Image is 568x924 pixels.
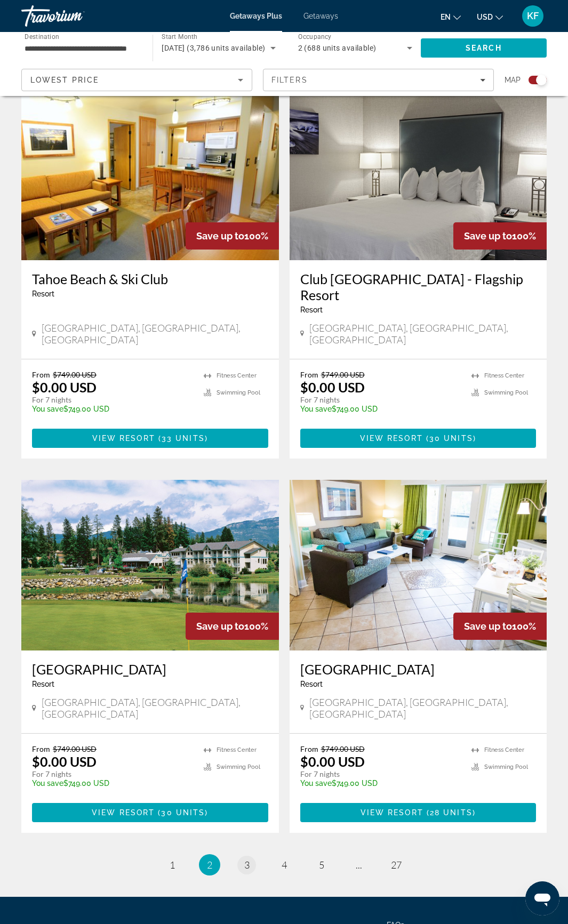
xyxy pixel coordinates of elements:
span: View Resort [92,808,155,817]
button: View Resort(28 units) [300,803,537,822]
span: $749.00 USD [53,370,97,379]
a: Getaways [303,12,338,20]
span: 28 units [430,808,473,817]
span: Fitness Center [484,746,524,753]
span: Save up to [464,230,512,242]
span: Lowest Price [30,76,99,84]
p: $749.00 USD [32,779,193,788]
span: Save up to [196,621,244,632]
a: Getaways Plus [230,12,282,20]
img: Club Boardwalk Resorts - Flagship Resort [290,90,547,260]
span: KF [527,11,539,21]
span: You save [300,779,332,788]
div: 100% [453,222,547,250]
span: 4 [282,859,287,871]
span: USD [477,13,493,21]
span: Fitness Center [217,746,257,753]
span: 1 [170,859,175,871]
span: $749.00 USD [321,370,365,379]
span: ( ) [155,808,208,817]
span: Occupancy [298,33,332,41]
span: Resort [32,290,54,298]
span: Fitness Center [484,372,524,379]
span: Swimming Pool [484,764,528,770]
p: $0.00 USD [300,379,365,395]
span: $749.00 USD [53,744,97,753]
span: View Resort [92,434,155,443]
button: Change currency [477,9,503,25]
div: 100% [186,222,279,250]
span: Save up to [464,621,512,632]
a: Tahoe Beach & Ski Club [32,271,268,287]
p: $749.00 USD [300,779,461,788]
span: Swimming Pool [217,389,260,396]
a: [GEOGRAPHIC_DATA] [300,661,537,677]
span: $749.00 USD [321,744,365,753]
span: From [32,744,50,753]
span: Save up to [196,230,244,242]
span: 3 [244,859,250,871]
button: View Resort(30 units) [32,803,268,822]
span: ... [356,859,362,871]
button: Search [421,38,547,58]
span: Resort [300,680,323,688]
img: Meadow Lake Golf Resort [21,480,279,650]
p: For 7 nights [300,395,461,405]
p: For 7 nights [32,769,193,779]
p: $0.00 USD [32,379,97,395]
span: en [441,13,451,21]
img: Tahoe Beach & Ski Club [21,90,279,260]
span: View Resort [361,808,423,817]
span: Map [505,73,521,87]
span: Search [466,44,502,52]
span: Fitness Center [217,372,257,379]
span: Resort [300,306,323,314]
span: ( ) [423,808,476,817]
div: 100% [186,613,279,640]
span: Start Month [162,33,197,41]
span: From [32,370,50,379]
a: [GEOGRAPHIC_DATA] [32,661,268,677]
span: 2 (688 units available) [298,44,377,52]
div: 100% [453,613,547,640]
span: You save [32,779,63,788]
span: 30 units [429,434,473,443]
span: From [300,370,318,379]
span: 5 [319,859,324,871]
span: You save [32,405,63,413]
span: You save [300,405,332,413]
p: $749.00 USD [300,405,461,413]
a: View Resort(33 units) [32,429,268,448]
mat-select: Sort by [30,74,243,86]
span: [DATE] (3,786 units available) [162,44,265,52]
button: Filters [263,69,494,91]
span: [GEOGRAPHIC_DATA], [GEOGRAPHIC_DATA], [GEOGRAPHIC_DATA] [42,696,268,720]
img: Grand Palms Resort [290,480,547,650]
span: Destination [25,33,59,40]
span: ( ) [155,434,208,443]
nav: Pagination [21,854,547,875]
span: View Resort [360,434,423,443]
button: Change language [441,9,461,25]
span: [GEOGRAPHIC_DATA], [GEOGRAPHIC_DATA], [GEOGRAPHIC_DATA] [309,322,536,346]
button: User Menu [519,5,547,27]
h3: Club [GEOGRAPHIC_DATA] - Flagship Resort [300,271,537,303]
p: For 7 nights [32,395,193,405]
p: $749.00 USD [32,405,193,413]
button: View Resort(30 units) [300,429,537,448]
p: $0.00 USD [300,753,365,769]
span: 33 units [162,434,205,443]
span: 2 [207,859,212,871]
span: Filters [271,76,308,84]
